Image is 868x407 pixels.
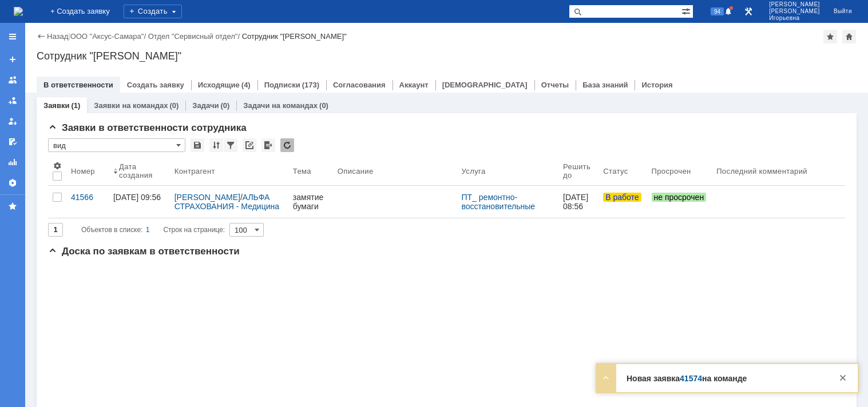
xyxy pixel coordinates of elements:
a: [DATE] 08:56 [558,186,599,218]
div: Фильтрация... [224,138,237,152]
span: [PERSON_NAME] [769,1,820,8]
a: 41566 [66,186,109,218]
a: Отдел "Сервисный отдел" [148,32,238,41]
a: База знаний [582,81,628,89]
div: Решить до [563,162,594,179]
a: ПТ_ ремонтно-восстановительные работы (РВР) [462,193,537,220]
div: Создать [124,5,182,18]
a: 41574 [680,374,702,383]
a: В работе [599,186,647,218]
div: Сохранить вид [191,138,204,152]
a: Мои заявки [3,112,22,130]
div: (1) [71,101,80,110]
div: замятие бумаги [293,193,328,211]
span: Заявки в ответственности сотрудника [48,122,247,133]
div: 41566 [71,193,104,202]
div: Статус [603,167,628,175]
span: В работе [603,193,641,202]
div: Описание [338,167,374,175]
div: Контрагент [175,167,215,175]
span: не просрочен [652,193,707,202]
a: не просрочен [647,186,712,218]
div: Закрыть [836,371,850,385]
div: 1 [146,223,150,237]
a: В ответственности [43,81,113,89]
div: / [175,193,284,211]
div: Тема [293,167,311,175]
div: Скопировать ссылку на список [243,138,256,152]
a: Перейти на домашнюю страницу [14,7,23,16]
div: Экспорт списка [261,138,275,152]
a: Исходящие [198,81,240,89]
span: Расширенный поиск [681,5,693,16]
th: Контрагент [170,157,288,186]
a: [DATE] 09:56 [109,186,170,218]
div: Услуга [462,167,486,175]
div: Сортировка... [209,138,223,152]
span: Игорьевна [769,15,820,22]
a: Согласования [333,81,386,89]
strong: Новая заявка на команде [627,374,747,383]
div: Номер [71,167,95,175]
div: (0) [169,101,179,110]
span: Доска по заявкам в ответственности [48,246,240,257]
a: АЛЬФА СТРАХОВАНИЯ - Медицина АльфаСтрахования [175,193,282,220]
div: Сотрудник "[PERSON_NAME]" [37,50,857,62]
div: Обновлять список [280,138,294,152]
a: Мои согласования [3,133,22,151]
div: | [68,31,70,40]
img: logo [14,7,23,16]
a: Заявки на командах [94,101,168,110]
div: Просрочен [652,167,691,175]
a: Задачи [192,101,219,110]
div: Добавить в избранное [823,30,837,43]
div: Сделать домашней страницей [842,30,856,43]
a: Перейти в интерфейс администратора [742,5,755,18]
a: Отчеты [3,153,22,171]
a: Создать заявку [127,81,184,89]
div: Сотрудник "[PERSON_NAME]" [242,32,347,41]
span: [DATE] 08:56 [563,193,590,211]
div: / [70,32,148,41]
span: 94 [711,7,724,15]
a: [PERSON_NAME] [175,193,240,202]
div: / [148,32,242,41]
a: ООО "Аксус-Самара" [70,32,144,41]
th: Дата создания [109,157,170,186]
div: Развернуть [599,371,613,385]
a: Настройки [3,174,22,192]
th: Статус [599,157,647,186]
a: История [641,81,672,89]
a: Подписки [264,81,300,89]
a: Задачи на командах [243,101,318,110]
div: (173) [302,81,319,89]
div: (0) [220,101,229,110]
a: [DEMOGRAPHIC_DATA] [442,81,528,89]
div: (4) [241,81,251,89]
a: Отчеты [541,81,569,89]
span: [PERSON_NAME] [769,8,820,15]
a: Заявки [43,101,69,110]
th: Номер [66,157,109,186]
a: Заявки в моей ответственности [3,91,22,110]
span: Настройки [53,161,62,170]
div: [DATE] 09:56 [113,193,161,202]
div: Последний комментарий [716,167,807,175]
i: Строк на странице: [81,223,225,237]
a: Заявки на командах [3,71,22,89]
div: Дата создания [119,162,156,179]
a: Создать заявку [3,50,22,69]
a: Назад [47,32,68,41]
div: (0) [319,101,328,110]
th: Тема [288,157,333,186]
a: замятие бумаги [288,186,333,218]
a: Аккаунт [399,81,429,89]
span: Объектов в списке: [81,226,142,234]
th: Услуга [457,157,559,186]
